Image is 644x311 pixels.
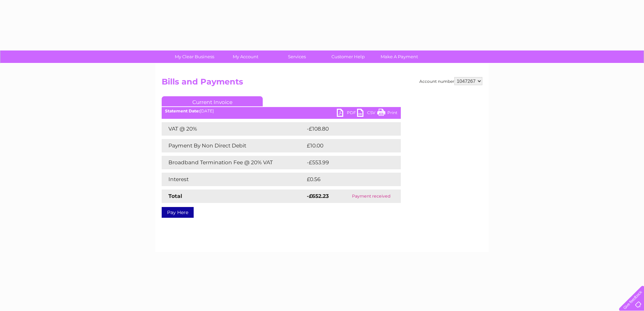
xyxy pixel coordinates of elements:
td: Payment By Non Direct Debit [162,139,305,152]
td: -£108.80 [305,122,390,136]
td: £10.00 [305,139,387,152]
h2: Bills and Payments [162,77,482,90]
a: Make A Payment [372,50,427,63]
strong: Total [168,193,182,199]
a: Customer Help [320,50,376,63]
a: Pay Here [162,207,194,218]
a: PDF [337,109,357,118]
a: Print [377,109,397,118]
td: Broadband Termination Fee @ 20% VAT [162,156,305,169]
a: CSV [357,109,377,118]
td: Interest [162,173,305,186]
td: £0.56 [305,173,385,186]
td: Payment received [341,189,401,203]
div: [DATE] [162,109,401,113]
td: VAT @ 20% [162,122,305,136]
a: Current Invoice [162,96,263,106]
div: Account number [419,77,482,85]
td: -£553.99 [305,156,390,169]
a: Services [269,50,325,63]
b: Statement Date: [165,108,200,113]
a: My Account [218,50,273,63]
a: My Clear Business [167,50,222,63]
strong: -£652.23 [307,193,329,199]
